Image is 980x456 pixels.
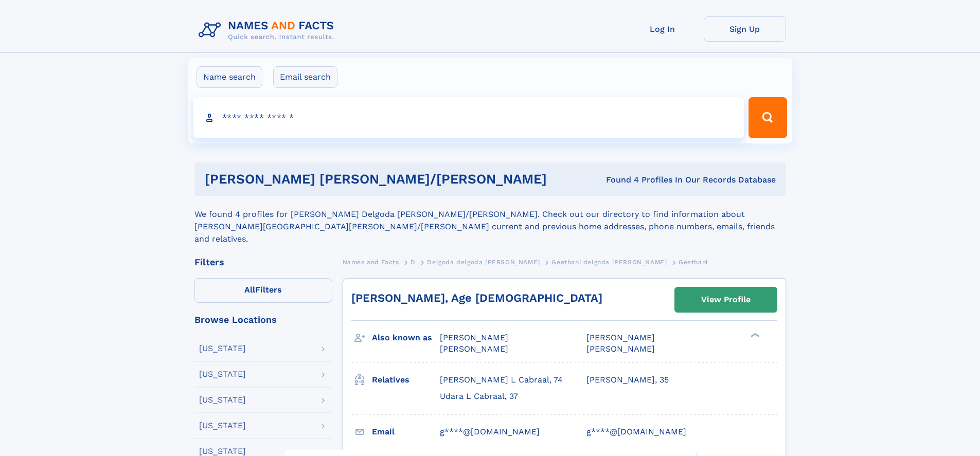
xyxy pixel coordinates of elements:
[679,259,708,266] span: Geethani
[440,374,563,386] a: [PERSON_NAME] L Cabraal, 74
[551,256,667,268] a: Geethani delgoda [PERSON_NAME]
[427,256,540,268] a: Delgoda delgoda [PERSON_NAME]
[440,344,508,354] span: [PERSON_NAME]
[343,256,399,268] a: Names and Facts
[701,288,751,312] div: View Profile
[199,447,246,455] div: [US_STATE]
[586,374,669,386] a: [PERSON_NAME], 35
[440,333,508,342] span: [PERSON_NAME]
[411,259,416,266] span: D
[748,332,760,339] div: ❯
[244,285,255,295] span: All
[194,315,332,324] div: Browse Locations
[199,422,246,430] div: [US_STATE]
[351,291,602,304] a: [PERSON_NAME], Age [DEMOGRAPHIC_DATA]
[586,344,655,354] span: [PERSON_NAME]
[749,97,787,138] button: Search Button
[586,333,655,342] span: [PERSON_NAME]
[194,278,332,303] label: Filters
[193,97,744,138] input: search input
[675,287,777,312] a: View Profile
[194,258,332,267] div: Filters
[551,259,667,266] span: Geethani delgoda [PERSON_NAME]
[427,259,540,266] span: Delgoda delgoda [PERSON_NAME]
[576,174,776,186] div: Found 4 Profiles In Our Records Database
[704,16,786,42] a: Sign Up
[621,16,704,42] a: Log In
[372,371,440,389] h3: Relatives
[199,370,246,378] div: [US_STATE]
[199,344,246,353] div: [US_STATE]
[372,329,440,346] h3: Also known as
[205,173,577,186] h1: [PERSON_NAME] [PERSON_NAME]/[PERSON_NAME]
[199,396,246,404] div: [US_STATE]
[194,16,343,44] img: Logo Names and Facts
[440,391,518,402] a: Udara L Cabraal, 37
[194,196,786,245] div: We found 4 profiles for [PERSON_NAME] Delgoda [PERSON_NAME]/[PERSON_NAME]. Check out our director...
[197,66,262,88] label: Name search
[372,423,440,441] h3: Email
[273,66,337,88] label: Email search
[411,256,416,268] a: D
